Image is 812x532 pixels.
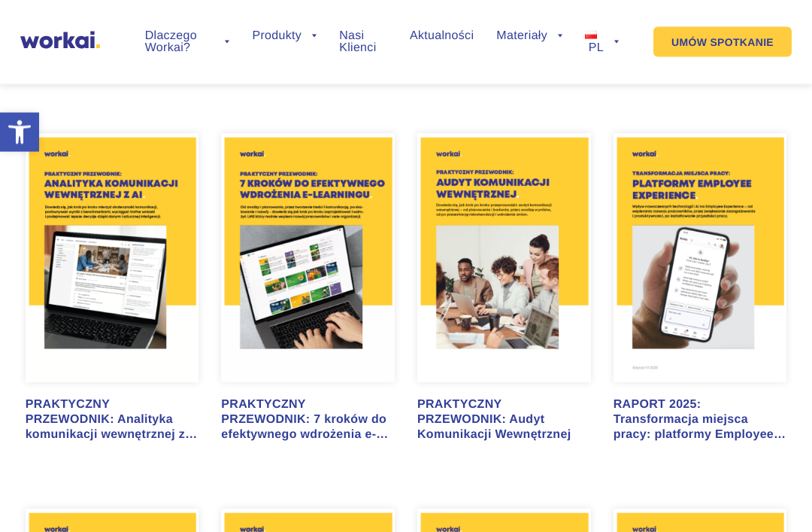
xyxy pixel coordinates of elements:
[653,27,792,57] a: UMÓW SPOTKANIE
[406,123,602,462] a: PRAKTYCZNY PRZEWODNIK: Audyt Komunikacji Wewnętrznej
[589,41,604,54] span: PL
[602,123,798,462] a: RAPORT 2025: Transformacja miejsca pracy: platformy Employee Experience
[145,30,230,54] a: Dlaczego Workai?
[339,30,387,54] a: Nasi Klienci
[410,30,474,42] a: Aktualności
[417,398,591,443] div: PRAKTYCZNY PRZEWODNIK: Audyt Komunikacji Wewnętrznej
[252,30,317,42] a: Produkty
[14,123,211,462] a: PRAKTYCZNY PRZEWODNIK: Analityka komunikacji wewnętrznej z AI
[496,30,562,42] a: Materiały
[210,123,406,462] a: PRAKTYCZNY PRZEWODNIK: 7 kroków do efektywnego wdrożenia e-learningu
[221,398,395,443] div: PRAKTYCZNY PRZEWODNIK: 7 kroków do efektywnego wdrożenia e-learningu
[614,398,787,443] div: RAPORT 2025: Transformacja miejsca pracy: platformy Employee Experience
[26,398,199,443] div: PRAKTYCZNY PRZEWODNIK: Analityka komunikacji wewnętrznej z AI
